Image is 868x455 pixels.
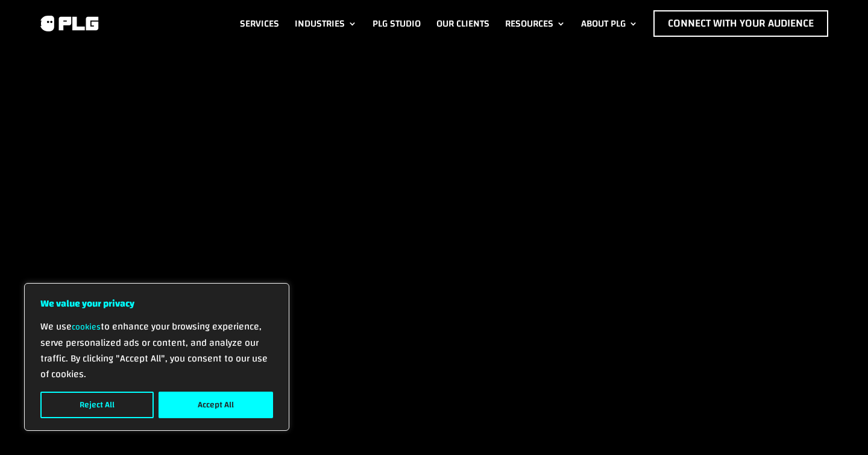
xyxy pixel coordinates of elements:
[159,392,273,418] button: Accept All
[581,10,638,37] a: About PLG
[24,283,289,431] div: We value your privacy
[295,10,357,37] a: Industries
[373,10,421,37] a: PLG Studio
[240,10,279,37] a: Services
[40,296,273,311] p: We value your privacy
[808,397,868,455] iframe: Chat Widget
[505,10,565,37] a: Resources
[436,10,489,37] a: Our Clients
[40,392,154,418] button: Reject All
[40,319,273,382] p: We use to enhance your browsing experience, serve personalized ads or content, and analyze our tr...
[72,319,101,335] a: cookies
[653,10,828,37] a: Connect with Your Audience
